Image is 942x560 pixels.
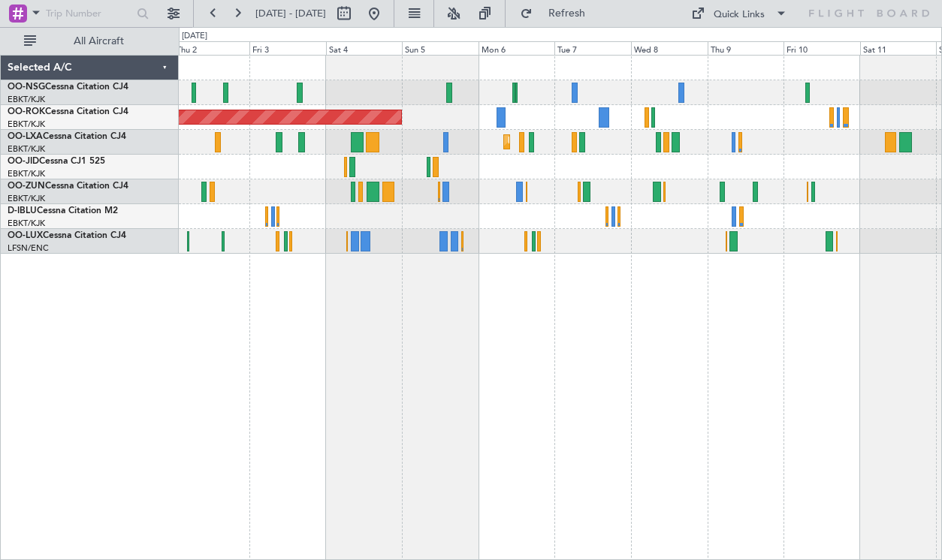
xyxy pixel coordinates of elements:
[8,132,43,141] span: OO-LXA
[402,41,479,55] div: Sun 5
[8,132,126,141] a: OO-LXACessna Citation CJ4
[8,107,45,116] span: OO-ROK
[17,29,163,53] button: All Aircraft
[8,94,45,105] a: EBKT/KJK
[8,206,37,215] span: D-IBLU
[8,218,45,229] a: EBKT/KJK
[8,157,105,166] a: OO-JIDCessna CJ1 525
[860,41,937,55] div: Sat 11
[46,2,132,25] input: Trip Number
[8,182,45,191] span: OO-ZUN
[8,231,126,240] a: OO-LUXCessna Citation CJ4
[8,206,118,215] a: D-IBLUCessna Citation M2
[8,83,45,92] span: OO-NSG
[508,131,683,153] div: Planned Maint Kortrijk-[GEOGRAPHIC_DATA]
[479,41,555,55] div: Mon 6
[255,7,326,20] span: [DATE] - [DATE]
[182,30,207,43] div: [DATE]
[631,41,708,55] div: Wed 8
[8,182,128,191] a: OO-ZUNCessna Citation CJ4
[8,83,128,92] a: OO-NSGCessna Citation CJ4
[8,193,45,204] a: EBKT/KJK
[8,119,45,130] a: EBKT/KJK
[8,107,128,116] a: OO-ROKCessna Citation CJ4
[783,41,860,55] div: Fri 10
[8,168,45,179] a: EBKT/KJK
[536,8,599,19] span: Refresh
[326,41,403,55] div: Sat 4
[708,41,784,55] div: Thu 9
[174,41,250,55] div: Thu 2
[554,41,631,55] div: Tue 7
[714,8,765,23] div: Quick Links
[8,231,43,240] span: OO-LUX
[39,36,159,47] span: All Aircraft
[249,41,326,55] div: Fri 3
[8,143,45,155] a: EBKT/KJK
[8,157,39,166] span: OO-JID
[684,2,795,26] button: Quick Links
[8,242,49,254] a: LFSN/ENC
[513,2,603,26] button: Refresh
